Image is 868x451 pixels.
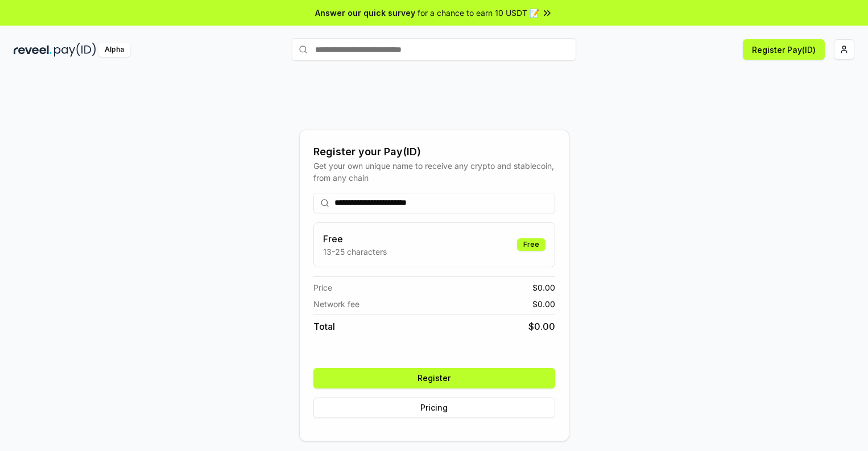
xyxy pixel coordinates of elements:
[418,7,539,19] span: for a chance to earn 10 USDT 📝
[315,7,415,19] span: Answer our quick survey
[313,320,335,333] span: Total
[517,238,545,251] div: Free
[313,298,359,310] span: Network fee
[743,39,825,60] button: Register Pay(ID)
[528,320,555,333] span: $ 0.00
[532,282,555,293] span: $ 0.00
[313,144,555,160] div: Register your Pay(ID)
[313,282,332,293] span: Price
[313,160,555,184] div: Get your own unique name to receive any crypto and stablecoin, from any chain
[323,232,387,246] h3: Free
[98,43,130,57] div: Alpha
[323,246,387,258] p: 13-25 characters
[313,398,555,418] button: Pricing
[313,368,555,388] button: Register
[532,298,555,310] span: $ 0.00
[54,43,96,57] img: pay_id
[14,43,52,57] img: reveel_dark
